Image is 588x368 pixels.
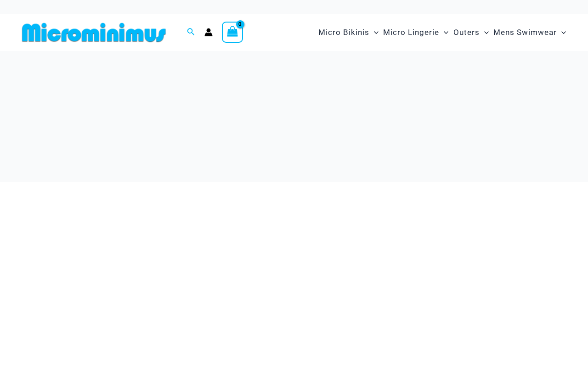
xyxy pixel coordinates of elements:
[493,21,557,44] span: Mens Swimwear
[491,18,568,46] a: Mens SwimwearMenu ToggleMenu Toggle
[439,21,448,44] span: Menu Toggle
[18,22,170,43] img: MM SHOP LOGO FLAT
[557,21,566,44] span: Menu Toggle
[383,21,439,44] span: Micro Lingerie
[381,18,451,46] a: Micro LingerieMenu ToggleMenu Toggle
[187,27,195,38] a: Search icon link
[316,18,381,46] a: Micro BikinisMenu ToggleMenu Toggle
[453,21,480,44] span: Outers
[315,17,570,48] nav: Site Navigation
[222,22,243,43] a: View Shopping Cart, empty
[369,21,379,44] span: Menu Toggle
[451,18,491,46] a: OutersMenu ToggleMenu Toggle
[318,21,369,44] span: Micro Bikinis
[204,28,213,36] a: Account icon link
[480,21,489,44] span: Menu Toggle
